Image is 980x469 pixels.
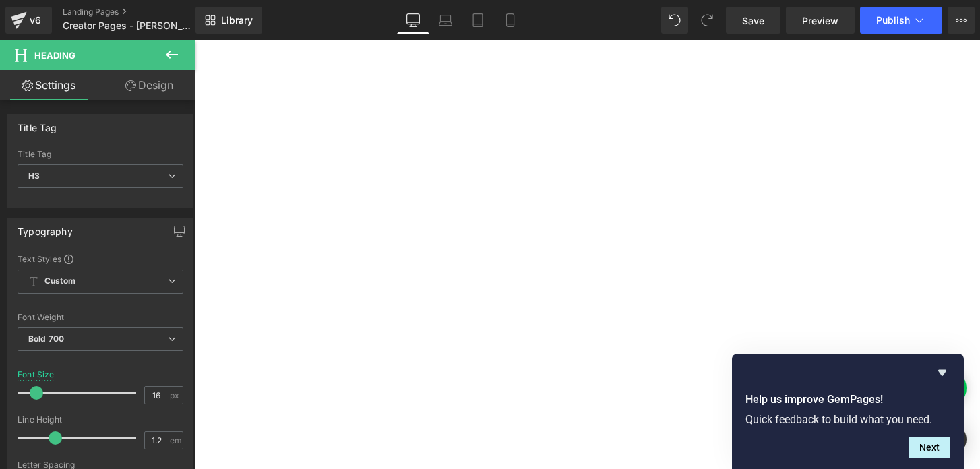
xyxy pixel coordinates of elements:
[694,7,721,34] button: Redo
[170,391,181,400] span: px
[34,50,75,61] span: Heading
[934,365,950,381] button: Hide survey
[195,7,262,34] a: New Library
[742,13,764,28] span: Save
[860,7,942,34] button: Publish
[494,7,526,34] a: Mobile
[63,20,192,31] span: Creator Pages - [PERSON_NAME] Creations
[27,11,44,29] div: v6
[876,15,910,26] span: Publish
[802,13,838,28] span: Preview
[18,415,183,425] div: Line Height
[18,253,183,264] div: Text Styles
[18,313,183,322] div: Font Weight
[5,7,52,34] a: v6
[170,436,181,445] span: em
[63,7,218,18] a: Landing Pages
[786,7,855,34] a: Preview
[18,150,183,159] div: Title Tag
[661,7,688,34] button: Undo
[397,7,429,34] a: Desktop
[100,70,198,100] a: Design
[18,115,57,133] div: Title Tag
[18,370,55,379] div: Font Size
[28,334,64,344] b: Bold 700
[429,7,462,34] a: Laptop
[909,437,950,458] button: Next question
[28,170,40,181] b: H3
[44,276,75,287] b: Custom
[18,218,73,237] div: Typography
[221,14,253,26] span: Library
[745,392,950,408] h2: Help us improve GemPages!
[745,413,950,426] p: Quick feedback to build what you need.
[948,7,975,34] button: More
[462,7,494,34] a: Tablet
[745,365,950,458] div: Help us improve GemPages!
